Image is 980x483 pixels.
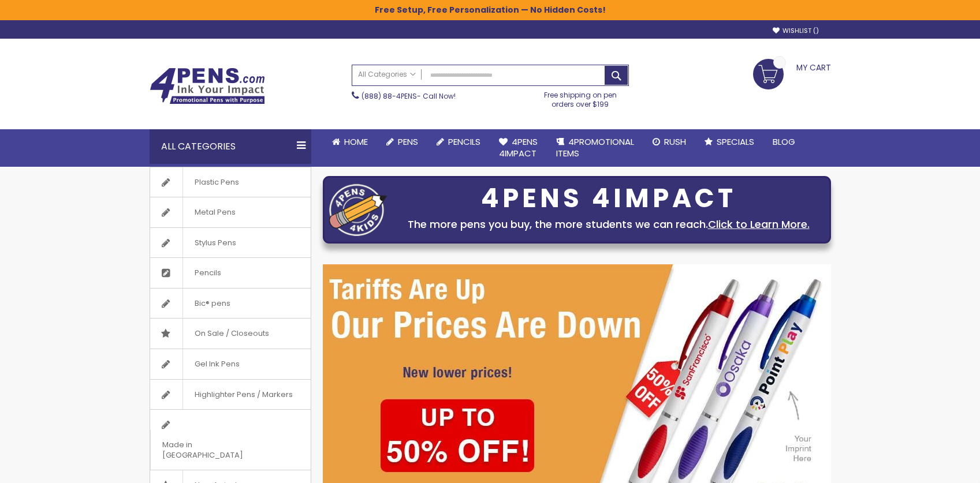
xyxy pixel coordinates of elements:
span: - Call Now! [362,91,456,101]
a: Metal Pens [150,197,311,227]
div: 4PENS 4IMPACT [393,186,825,211]
div: Free shipping on pen orders over $199 [532,86,629,109]
a: Pencils [427,129,490,155]
a: Click to Learn More. [708,217,810,231]
span: Pencils [182,258,233,288]
a: Made in [GEOGRAPHIC_DATA] [150,410,311,470]
span: Made in [GEOGRAPHIC_DATA] [150,430,282,470]
a: Wishlist [773,27,819,35]
span: Pencils [448,136,480,148]
span: Metal Pens [182,197,247,227]
span: All Categories [358,70,416,79]
a: Blog [763,129,804,155]
a: Stylus Pens [150,228,311,258]
a: 4Pens4impact [490,129,547,167]
a: Rush [643,129,695,155]
span: Pens [398,136,418,148]
a: Specials [695,129,763,155]
a: Pencils [150,258,311,288]
a: Gel Ink Pens [150,349,311,379]
span: Bic® pens [182,289,242,319]
a: Bic® pens [150,289,311,319]
a: Highlighter Pens / Markers [150,380,311,410]
a: On Sale / Closeouts [150,319,311,349]
span: Specials [717,136,754,148]
span: Home [344,136,368,148]
a: Pens [377,129,427,155]
span: Stylus Pens [182,228,248,258]
span: Gel Ink Pens [182,349,251,379]
img: four_pen_logo.png [329,184,387,236]
span: 4PROMOTIONAL ITEMS [556,136,634,159]
div: All Categories [150,129,311,164]
span: Plastic Pens [182,167,251,197]
a: Home [323,129,377,155]
img: 4Pens Custom Pens and Promotional Products [150,68,265,104]
span: 4Pens 4impact [499,136,538,159]
a: Plastic Pens [150,167,311,197]
span: Highlighter Pens / Markers [182,380,304,410]
a: (888) 88-4PENS [362,91,417,101]
span: Rush [664,136,686,148]
span: Blog [773,136,795,148]
span: On Sale / Closeouts [182,319,281,349]
a: All Categories [352,65,422,84]
a: 4PROMOTIONALITEMS [547,129,643,167]
div: The more pens you buy, the more students we can reach. [393,216,825,233]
